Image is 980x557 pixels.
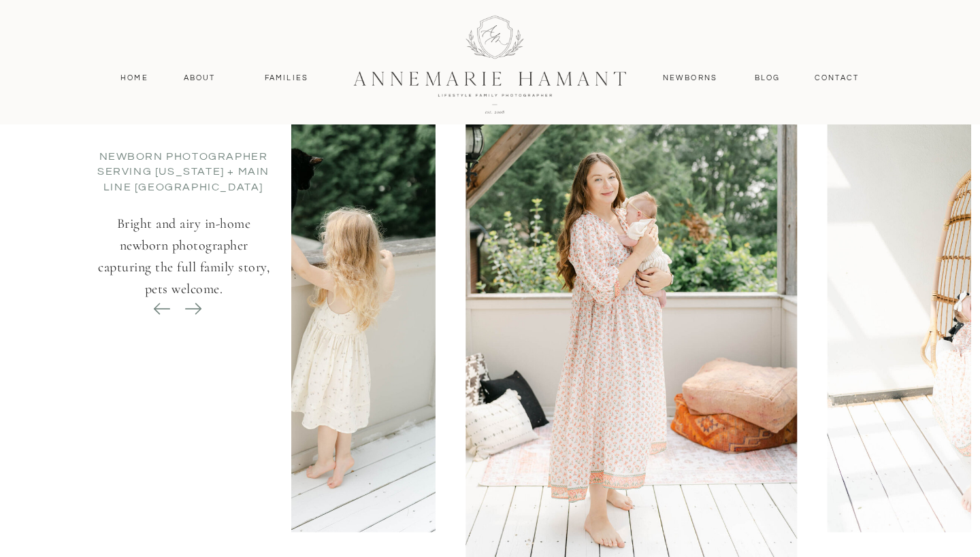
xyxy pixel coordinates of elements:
[180,72,219,84] a: About
[89,149,278,179] h2: Newborn Photographer serving [US_STATE] + Main Line [GEOGRAPHIC_DATA]
[114,72,154,84] a: Home
[751,72,783,84] a: Blog
[91,213,276,316] h3: Bright and airy in-home newborn photographer capturing the full family story, pets welcome.
[657,72,723,84] a: Newborns
[807,72,866,84] a: contact
[256,72,317,84] a: Families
